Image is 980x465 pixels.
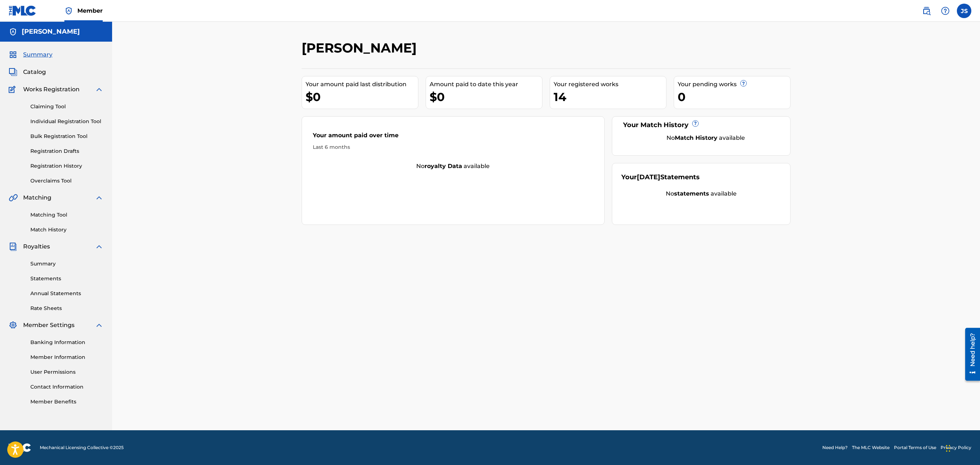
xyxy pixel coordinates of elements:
span: Member [77,7,103,15]
a: Overclaims Tool [30,177,103,185]
div: Your amount paid last distribution [306,80,418,89]
img: Catalog [9,68,17,76]
iframe: Resource Center [960,325,980,384]
img: help [941,7,950,15]
span: ? [693,121,698,126]
a: Member Information [30,353,103,361]
img: Works Registration [9,85,18,94]
a: Member Benefits [30,398,103,406]
div: Your Match History [621,120,781,130]
span: [DATE] [637,173,660,181]
img: expand [95,193,103,202]
a: Match History [30,226,103,234]
a: Contact Information [30,383,103,391]
a: The MLC Website [852,444,890,451]
a: Rate Sheets [30,305,103,312]
img: Member Settings [9,321,17,330]
span: Works Registration [23,85,80,94]
div: Your registered works [554,80,666,89]
img: logo [9,443,31,452]
div: User Menu [957,4,971,18]
div: No available [630,134,781,142]
div: Your amount paid over time [313,131,593,143]
img: search [922,7,931,15]
a: Privacy Policy [941,444,971,451]
span: Catalog [23,68,46,76]
img: MLC Logo [9,5,37,16]
a: Registration Drafts [30,147,103,155]
a: Bulk Registration Tool [30,133,103,140]
span: Member Settings [23,321,74,330]
img: expand [95,321,103,330]
iframe: Chat Widget [944,430,980,465]
a: Public Search [919,4,934,18]
a: CatalogCatalog [9,68,46,76]
img: expand [95,85,103,94]
a: Summary [30,260,103,268]
span: Matching [23,193,51,202]
img: Top Rightsholder [64,7,73,15]
div: Your Statements [621,172,700,182]
div: Help [938,4,953,18]
strong: statements [674,190,709,197]
img: Summary [9,50,17,59]
div: Your pending works [678,80,790,89]
img: Matching [9,193,18,202]
a: Banking Information [30,339,103,346]
strong: royalty data [425,163,462,169]
div: No available [621,189,781,198]
a: Matching Tool [30,211,103,219]
a: User Permissions [30,368,103,376]
div: No available [302,162,604,171]
img: expand [95,242,103,251]
a: Statements [30,275,103,282]
span: Mechanical Licensing Collective © 2025 [40,444,124,451]
span: ? [741,80,746,86]
a: SummarySummary [9,50,52,59]
h5: JAVON SMITH [22,28,80,36]
a: Registration History [30,162,103,170]
div: Last 6 months [313,143,593,151]
a: Annual Statements [30,290,103,297]
a: Need Help? [822,444,848,451]
strong: Match History [675,134,717,141]
img: Accounts [9,28,17,36]
a: Portal Terms of Use [894,444,936,451]
div: 14 [554,89,666,105]
a: Individual Registration Tool [30,118,103,125]
span: Royalties [23,242,50,251]
div: $0 [430,89,542,105]
h2: [PERSON_NAME] [302,40,420,56]
a: Claiming Tool [30,103,103,110]
div: $0 [306,89,418,105]
div: Amount paid to date this year [430,80,542,89]
div: 0 [678,89,790,105]
div: Drag [946,437,950,459]
img: Royalties [9,242,17,251]
span: Summary [23,50,52,59]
